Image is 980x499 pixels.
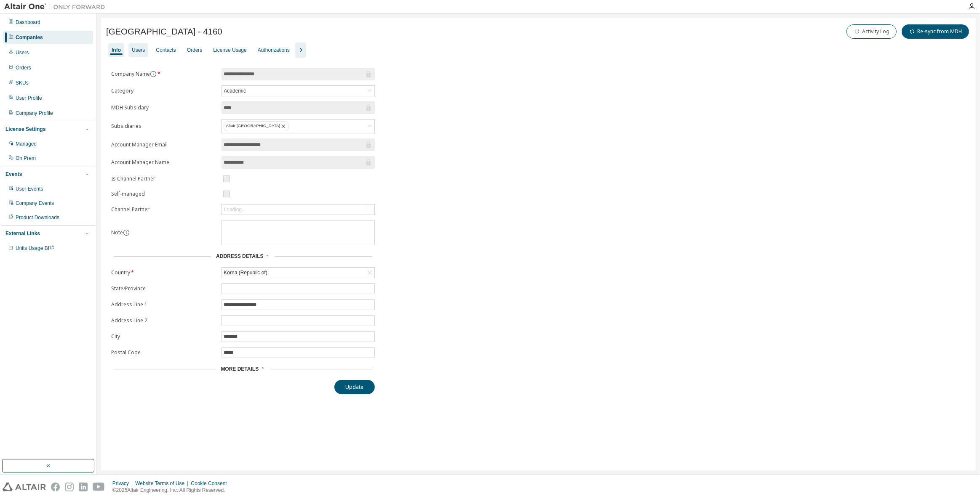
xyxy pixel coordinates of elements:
img: youtube.svg [93,483,105,491]
div: Korea (Republic of) [222,268,268,277]
label: Company Name [111,71,216,77]
div: Events [5,171,22,178]
div: Dashboard [16,19,40,26]
button: Update [334,380,375,394]
div: Privacy [112,480,135,487]
label: Category [111,88,216,94]
div: License Usage [213,47,246,53]
label: Account Manager Email [111,141,216,148]
div: Users [132,47,145,53]
label: Country [111,269,216,276]
div: Loading... [222,204,374,215]
div: Users [16,49,29,56]
label: Postal Code [111,349,216,356]
label: Subsidiaries [111,123,216,130]
button: Activity Log [846,24,897,39]
div: User Profile [16,95,42,101]
img: linkedin.svg [79,483,88,491]
span: More Details [221,366,259,372]
img: instagram.svg [65,483,74,491]
label: State/Province [111,285,216,292]
p: © 2025 Altair Engineering, Inc. All Rights Reserved. [112,487,232,494]
div: Info [112,47,121,53]
div: Academic [222,86,247,96]
div: Company Events [16,200,54,207]
div: User Events [16,186,43,192]
img: altair_logo.svg [3,483,46,491]
div: External Links [5,230,40,237]
div: Managed [16,141,37,147]
div: Cookie Consent [191,480,232,487]
span: Units Usage BI [16,245,54,251]
img: Altair One [4,3,109,11]
div: Authorizations [258,47,290,53]
button: information [123,229,130,236]
div: Website Terms of Use [135,480,191,487]
div: Loading... [224,206,246,213]
div: Altair [GEOGRAPHIC_DATA] [222,119,374,133]
div: Altair [GEOGRAPHIC_DATA] [224,121,289,131]
label: Channel Partner [111,206,216,213]
label: City [111,333,216,340]
div: SKUs [16,80,29,86]
button: Re-sync from MDH [902,24,969,39]
div: On Prem [16,155,36,162]
span: [GEOGRAPHIC_DATA] - 4160 [106,27,222,37]
label: Self-managed [111,191,216,197]
div: Academic [222,86,374,96]
label: Address Line 2 [111,317,216,324]
label: Note [111,229,123,236]
div: Korea (Republic of) [222,268,374,278]
span: Address Details [216,253,263,259]
div: Orders [16,64,31,71]
button: information [150,71,157,77]
div: License Settings [5,126,45,133]
label: Account Manager Name [111,159,216,166]
img: facebook.svg [51,483,60,491]
div: Companies [16,34,43,41]
label: MDH Subsidary [111,104,216,111]
label: Is Channel Partner [111,175,216,182]
div: Contacts [156,47,176,53]
div: Company Profile [16,110,53,117]
div: Product Downloads [16,214,59,221]
div: Orders [187,47,203,53]
label: Address Line 1 [111,301,216,308]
